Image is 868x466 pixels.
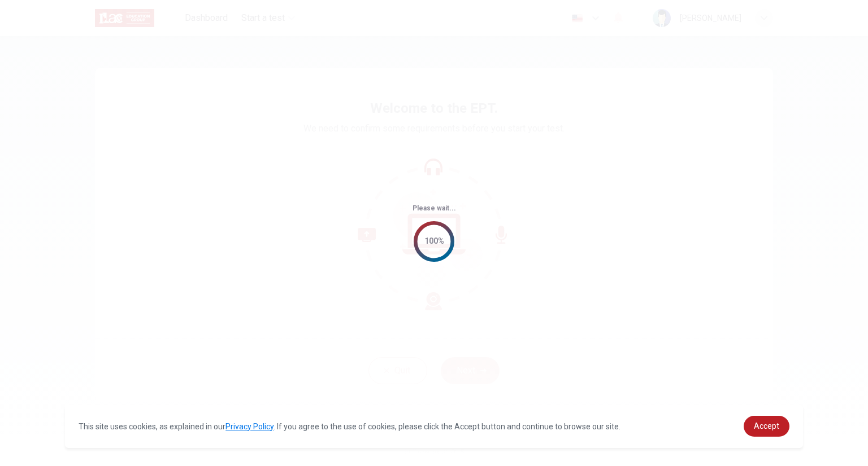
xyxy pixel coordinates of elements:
a: Privacy Policy [225,422,274,431]
span: Accept [754,421,779,430]
a: dismiss cookie message [744,416,789,437]
span: Please wait... [413,204,456,212]
span: This site uses cookies, as explained in our . If you agree to the use of cookies, please click th... [79,422,620,431]
div: 100% [424,235,444,248]
div: cookieconsent [65,405,803,448]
